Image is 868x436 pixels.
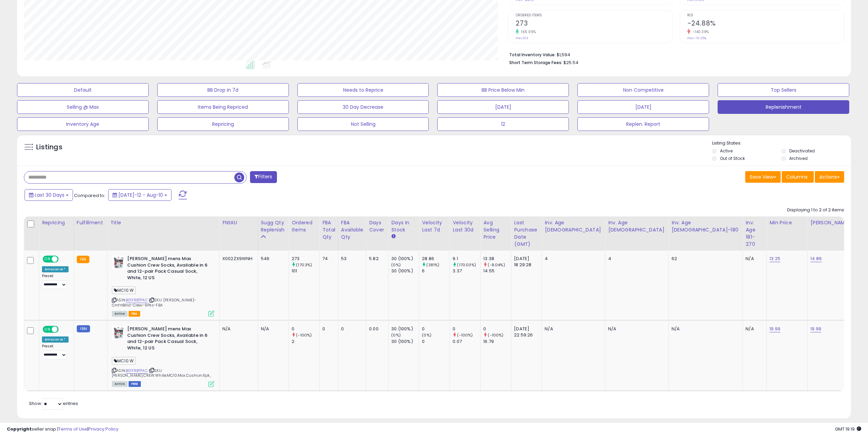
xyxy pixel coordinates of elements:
[108,189,172,201] button: [DATE]-12 - Aug-10
[127,256,210,283] b: [PERSON_NAME] mens Max Cushion Crew Socks, Available in 6 and 12-pair Pack Casual Sock, White, 12 US
[112,286,136,294] span: MC10.W
[453,256,480,262] div: 9.1
[787,207,844,213] div: Displaying 1 to 2 of 2 items
[519,29,536,34] small: 165.05%
[672,256,737,262] div: 62
[292,268,319,274] div: 101
[577,117,709,131] button: Replen. Report
[58,327,69,332] span: OFF
[112,368,211,378] span: | SKU: [PERSON_NAME].CREW.White.MC10.Max.Cushion.6pk,
[112,256,126,269] img: 5107h3+aMyL._SL40_.jpg
[341,256,361,262] div: 53
[42,219,71,226] div: Repricing
[514,256,536,268] div: [DATE] 18:29:28
[782,171,814,183] button: Columns
[516,36,528,40] small: Prev: 103
[769,326,780,332] a: 19.99
[29,400,78,407] span: Show: entries
[545,256,600,262] div: 4
[322,256,333,262] div: 74
[789,148,815,154] label: Deactivated
[426,262,439,268] small: (381%)
[483,326,511,332] div: 0
[261,326,284,332] div: N/A
[437,100,569,114] button: [DATE]
[258,216,289,251] th: Please note that this number is a calculation based on your required days of coverage and your ve...
[341,219,363,241] div: FBA Available Qty
[297,100,429,114] button: 30 Day Decrease
[509,60,562,65] b: Short Term Storage Fees:
[509,52,556,58] b: Total Inventory Value:
[112,381,128,387] span: All listings currently available for purchase on Amazon
[391,234,395,240] small: Days In Stock.
[112,326,126,340] img: 5107h3+aMyL._SL40_.jpg
[391,268,419,274] div: 30 (100%)
[422,268,450,274] div: 6
[786,174,808,180] span: Columns
[369,326,383,332] div: 0.00
[577,100,709,114] button: [DATE]
[672,326,737,332] div: N/A
[712,140,851,147] p: Listing States:
[112,256,214,316] div: ASIN:
[488,262,505,268] small: (-8.04%)
[608,256,663,262] div: 4
[297,117,429,131] button: Not Selling
[222,219,255,226] div: FNSKU
[292,339,319,345] div: 2
[296,262,312,268] small: (170.3%)
[545,219,602,234] div: Inv. Age [DEMOGRAPHIC_DATA]
[453,339,480,345] div: 0.07
[687,14,844,17] span: ROI
[608,326,663,332] div: N/A
[720,155,745,161] label: Out of Stock
[509,50,839,58] li: $1,594
[422,332,431,338] small: (0%)
[42,336,69,343] div: Amazon AI *
[488,332,503,338] small: (-100%)
[292,256,319,262] div: 273
[769,219,805,226] div: Min Price
[7,426,118,433] div: seller snap | |
[810,255,822,262] a: 14.89
[297,83,429,97] button: Needs to Reprice
[369,219,385,234] div: Days Cover
[261,219,286,234] div: Sugg Qty Replenish
[157,100,289,114] button: Items Being Repriced
[563,59,578,66] span: $25.54
[810,219,851,226] div: [PERSON_NAME]
[261,256,284,262] div: 546
[483,339,511,345] div: 16.79
[322,326,333,332] div: 0
[126,368,148,374] a: B01FRBTPAC
[545,326,600,332] div: N/A
[437,117,569,131] button: 12
[457,262,476,268] small: (170.03%)
[745,171,781,183] button: Save View
[88,426,118,432] a: Privacy Policy
[157,117,289,131] button: Repricing
[746,326,761,332] div: N/A
[7,426,32,432] strong: Copyright
[453,326,480,332] div: 0
[391,332,401,338] small: (0%)
[422,219,447,234] div: Velocity Last 7d
[296,332,312,338] small: (-100%)
[608,219,666,234] div: Inv. Age [DEMOGRAPHIC_DATA]
[810,326,821,332] a: 19.99
[687,19,844,29] h2: -24.88%
[789,155,808,161] label: Archived
[746,256,761,262] div: N/A
[457,332,473,338] small: (-100%)
[391,326,419,332] div: 30 (100%)
[815,171,844,183] button: Actions
[112,326,214,386] div: ASIN:
[112,311,128,317] span: All listings currently available for purchase on Amazon
[222,326,253,332] div: N/A
[391,262,401,268] small: (0%)
[483,268,511,274] div: 14.55
[453,268,480,274] div: 3.37
[129,381,141,387] span: FBM
[43,256,52,262] span: ON
[112,297,196,307] span: | SKU: [PERSON_NAME]-CmfrtBlnd-Crew-6Pks-FBA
